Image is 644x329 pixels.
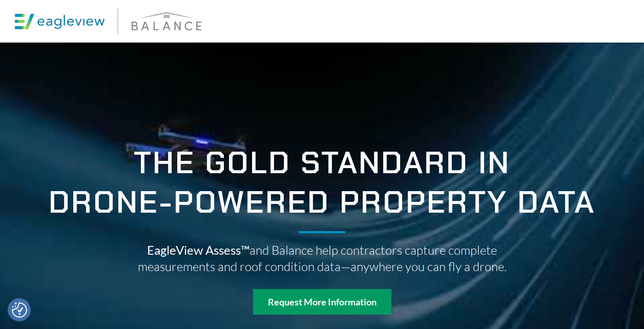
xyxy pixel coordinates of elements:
[12,302,27,318] button: Consent Preferences
[253,289,391,315] a: Request More Information
[268,296,377,307] strong: Request More Information
[49,142,595,222] span: THE GOLD STANDARD IN DRONE-POWERED PROPERTY DATA
[12,302,27,318] img: Revisit consent button
[132,12,201,30] img: Balance Logo
[138,242,507,274] span: and Balance help contractors capture complete measurements and roof condition data—anywhere you c...
[147,242,250,257] span: EagleView Assess™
